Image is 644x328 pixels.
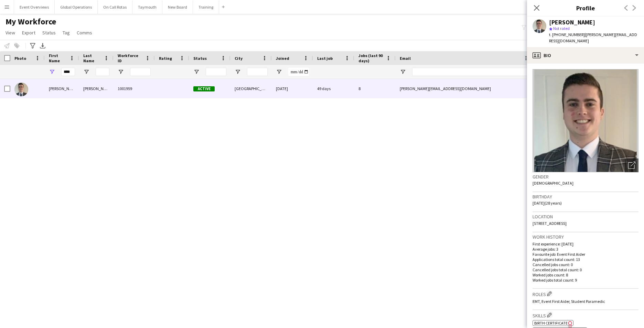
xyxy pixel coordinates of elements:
[22,30,35,36] span: Export
[19,28,38,37] a: Export
[6,17,56,27] span: My Workforce
[533,181,573,186] span: [DEMOGRAPHIC_DATA]
[533,272,638,277] p: Worked jobs count: 8
[40,28,58,37] a: Status
[79,79,114,98] div: [PERSON_NAME]
[3,28,18,37] a: View
[63,30,70,36] span: Tag
[193,56,207,61] span: Status
[533,247,638,252] p: Average jobs: 3
[6,30,15,36] span: View
[400,56,411,61] span: Email
[533,267,638,272] p: Cancelled jobs total count: 0
[61,68,75,76] input: First Name Filter Input
[14,0,55,14] button: Event Overviews
[400,69,406,75] button: Open Filter Menu
[162,0,193,14] button: New Board
[533,174,638,180] h3: Gender
[247,68,268,76] input: City Filter Input
[39,42,47,50] app-action-btn: Export XLSX
[118,53,142,63] span: Workforce ID
[549,19,595,25] div: [PERSON_NAME]
[83,53,101,63] span: Last Name
[533,290,638,297] h3: Roles
[354,79,396,98] div: 8
[527,47,644,64] div: Bio
[533,214,638,220] h3: Location
[235,69,241,75] button: Open Filter Menu
[533,69,638,172] img: Crew avatar or photo
[533,262,638,267] p: Cancelled jobs count: 0
[55,0,98,14] button: Global Operations
[527,3,644,12] h3: Profile
[118,69,124,75] button: Open Filter Menu
[77,30,92,36] span: Comms
[45,79,79,98] div: [PERSON_NAME]
[74,28,95,37] a: Comms
[317,56,333,61] span: Last job
[96,68,109,76] input: Last Name Filter Input
[288,68,309,76] input: Joined Filter Input
[98,0,132,14] button: On Call Rotas
[533,241,638,247] p: First experience: [DATE]
[14,83,28,96] img: Yann Cameron
[193,86,215,91] span: Active
[533,311,638,319] h3: Skills
[276,69,282,75] button: Open Filter Menu
[276,56,289,61] span: Joined
[553,26,570,31] span: Not rated
[533,200,562,206] span: [DATE] (28 years)
[60,28,73,37] a: Tag
[235,56,243,61] span: City
[42,30,56,36] span: Status
[49,69,55,75] button: Open Filter Menu
[358,53,383,63] span: Jobs (last 90 days)
[533,194,638,200] h3: Birthday
[533,257,638,262] p: Applications total count: 13
[533,234,638,240] h3: Work history
[533,252,638,257] p: Favourite job: Event First Aider
[412,68,529,76] input: Email Filter Input
[130,68,151,76] input: Workforce ID Filter Input
[159,56,172,61] span: Rating
[193,0,219,14] button: Training
[29,42,37,50] app-action-btn: Advanced filters
[533,299,605,304] span: EMT, Event First Aider, Student Paramedic
[534,320,568,326] span: Birth Certificate
[396,79,533,98] div: [PERSON_NAME][EMAIL_ADDRESS][DOMAIN_NAME]
[230,79,272,98] div: [GEOGRAPHIC_DATA]
[549,32,637,43] span: | [PERSON_NAME][EMAIL_ADDRESS][DOMAIN_NAME]
[313,79,354,98] div: 49 days
[272,79,313,98] div: [DATE]
[533,221,567,226] span: [STREET_ADDRESS]
[132,0,162,14] button: Taymouth
[83,69,89,75] button: Open Filter Menu
[114,79,155,98] div: 1001959
[625,158,638,172] div: Open photos pop-in
[549,32,585,37] span: t. [PHONE_NUMBER]
[206,68,226,76] input: Status Filter Input
[49,53,67,63] span: First Name
[14,56,26,61] span: Photo
[533,277,638,283] p: Worked jobs total count: 9
[193,69,200,75] button: Open Filter Menu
